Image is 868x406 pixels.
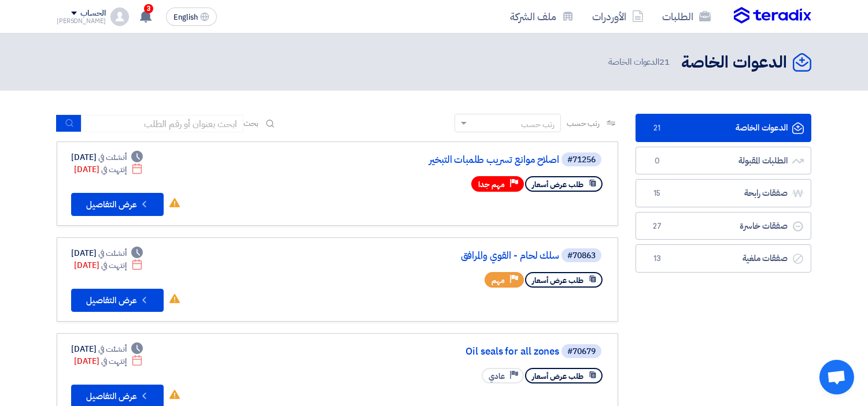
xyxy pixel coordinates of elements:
a: صفقات خاسرة27 [636,212,811,240]
div: #71256 [567,156,596,164]
span: 15 [650,188,664,199]
span: أنشئت في [98,247,126,259]
span: طلب عرض أسعار [532,275,583,286]
div: #70679 [567,348,596,356]
a: ملف الشركة [501,3,583,30]
span: إنتهت في [101,259,126,271]
button: عرض التفاصيل [71,289,164,312]
img: profile_test.png [110,8,129,26]
span: طلب عرض أسعار [532,371,583,382]
a: سلك لحام - القوي والمرافق [328,251,559,261]
span: 27 [650,221,664,232]
a: الطلبات [653,3,720,30]
a: صفقات رابحة15 [636,179,811,207]
button: English [166,8,217,26]
span: إنتهت في [101,163,126,176]
span: الدعوات الخاصة [608,55,672,69]
a: الأوردرات [583,3,653,30]
div: رتب حسب [521,118,555,131]
span: 21 [650,122,664,134]
div: الحساب [80,9,105,18]
div: [DATE] [71,151,143,163]
span: 21 [659,55,670,68]
div: [DATE] [71,247,143,259]
span: 3 [144,4,153,13]
span: طلب عرض أسعار [532,179,583,190]
span: مهم [492,275,505,286]
a: اصلاح موانع تسريب طلمبات التبخير [328,155,559,165]
span: رتب حسب [567,117,600,129]
div: [PERSON_NAME] [57,18,106,24]
span: إنتهت في [101,355,126,367]
div: [DATE] [74,163,143,176]
a: صفقات ملغية13 [636,244,811,273]
span: أنشئت في [98,151,126,163]
span: 0 [650,155,664,167]
img: Teradix logo [734,7,811,24]
span: مهم جدا [478,179,505,190]
a: الطلبات المقبولة0 [636,147,811,175]
span: English [173,13,198,21]
div: Open chat [819,360,854,394]
div: [DATE] [74,259,143,271]
span: 13 [650,253,664,265]
div: [DATE] [74,355,143,367]
span: أنشئت في [98,343,126,355]
a: Oil seals for all zones [328,347,559,357]
button: عرض التفاصيل [71,193,164,216]
span: عادي [489,371,505,382]
div: [DATE] [71,343,143,355]
h2: الدعوات الخاصة [681,51,787,74]
input: ابحث بعنوان أو رقم الطلب [82,115,243,132]
a: الدعوات الخاصة21 [636,114,811,142]
div: #70863 [567,252,596,260]
span: بحث [243,117,258,129]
